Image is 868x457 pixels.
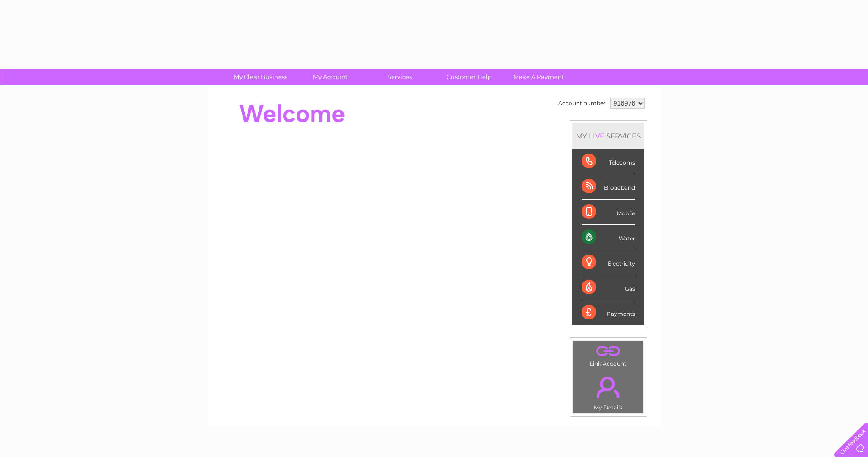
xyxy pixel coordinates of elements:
div: Payments [582,300,635,325]
a: My Clear Business [223,69,298,85]
a: My Account [292,69,368,85]
div: Water [582,225,635,250]
td: Link Account [573,340,644,369]
a: . [576,371,641,403]
td: My Details [573,369,644,414]
a: Make A Payment [501,69,577,85]
div: Gas [582,275,635,300]
div: LIVE [587,132,606,140]
div: Broadband [582,174,635,199]
a: Services [362,69,437,85]
div: Telecoms [582,149,635,174]
div: Electricity [582,250,635,275]
a: . [576,343,641,359]
div: MY SERVICES [572,123,644,149]
div: Mobile [582,200,635,225]
td: Account number [556,96,608,111]
a: Customer Help [431,69,507,85]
